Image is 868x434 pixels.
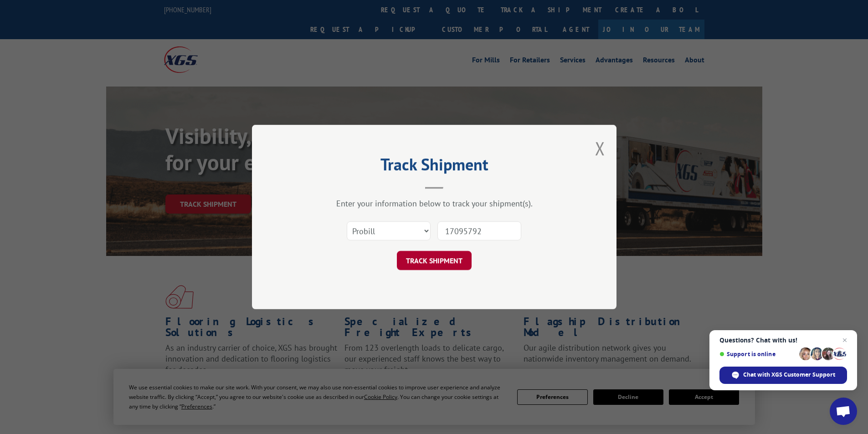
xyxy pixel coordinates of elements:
[595,136,605,160] button: Close modal
[397,251,472,270] button: TRACK SHIPMENT
[298,158,571,175] h2: Track Shipment
[719,351,796,357] span: Support is online
[719,337,847,344] span: Questions? Chat with us!
[298,198,571,209] div: Enter your information below to track your shipment(s).
[839,335,850,346] span: Close chat
[437,221,521,240] input: Number(s)
[719,367,847,384] div: Chat with XGS Customer Support
[743,371,835,379] span: Chat with XGS Customer Support
[830,398,857,425] div: Open chat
